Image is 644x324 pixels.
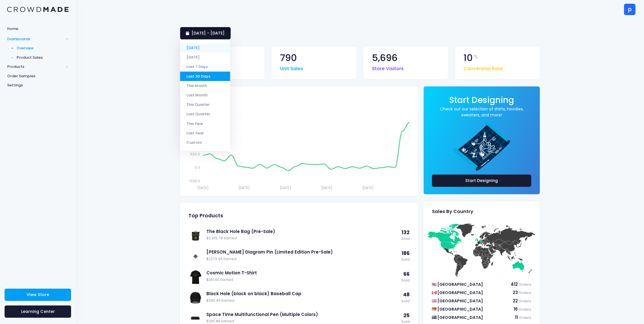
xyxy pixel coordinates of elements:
li: This Quarter [180,100,230,109]
span: [GEOGRAPHIC_DATA] [437,282,483,287]
img: Logo [7,7,69,12]
span: % [474,53,478,60]
span: View Store [27,292,49,297]
li: Last 30 Days [180,72,230,81]
span: 132 [402,229,410,236]
tspan: [DATE] [197,185,208,190]
span: Product Sales [17,55,69,60]
li: This Year [180,119,230,128]
a: Start Designing [449,99,514,104]
span: $361.60 Earned [206,277,399,283]
span: Sold [401,236,410,242]
a: [DATE] - [DATE] [180,27,231,39]
span: $2,332.78 Earned [206,236,399,241]
a: The Black Hole Bag (Pre-Sale) [206,228,399,235]
a: Cosmic Motion T-Shirt [206,270,399,276]
span: 10 [464,53,473,63]
span: $1,373.45 Earned [206,256,399,262]
span: 48 [403,291,410,298]
tspan: -500.0 [188,179,200,183]
span: Orders [519,282,531,287]
a: Check out our selection of shirts, hoodies, sweaters, and more! [432,106,532,118]
a: Start Designing [432,175,532,187]
span: Overview [17,45,69,51]
tspan: [DATE] [238,185,250,190]
span: 25 [403,312,410,319]
a: Black Hole (black on black) Baseball Cap [206,291,399,297]
span: 23 [513,289,518,295]
li: Last Quarter [180,109,230,119]
li: [DATE] [180,52,230,62]
span: [GEOGRAPHIC_DATA] [437,298,483,304]
span: Sold [401,299,410,304]
li: Last Month [180,90,230,100]
span: Orders [519,315,531,320]
span: 66 [403,271,410,278]
tspan: 0.0 [194,165,200,170]
span: 790 [280,53,297,63]
span: [GEOGRAPHIC_DATA] [437,315,483,320]
a: Space Time Multifunctional Pen (Multiple Colors) [206,311,399,318]
span: Conversion Rate [464,62,503,72]
span: 5,696 [372,53,398,63]
span: Store Visitors [372,62,404,72]
span: Sold [401,257,410,262]
span: Orders [519,290,531,295]
span: Start Designing [449,94,514,106]
span: Order Samples [7,73,69,79]
li: Last 7 Days [180,62,230,71]
span: $293.45 Earned [206,298,399,303]
a: [PERSON_NAME] Diagram Pin (Limited Edition Pre-Sale) [206,249,399,255]
span: Sales By Country [432,209,473,214]
span: 11 [515,314,518,320]
a: Learning Center [5,305,71,318]
span: Sold [401,278,410,283]
span: [GEOGRAPHIC_DATA] [437,306,483,312]
span: Orders [519,299,531,303]
span: 16 [514,306,518,312]
span: Top Products [188,213,223,219]
li: This Month [180,81,230,90]
span: Products [7,64,64,70]
span: [DATE] - [DATE] [192,30,225,36]
span: Dashboards [7,36,64,42]
tspan: [DATE] [280,185,291,190]
span: Learning Center [21,309,55,314]
span: 412 [511,281,518,287]
span: Orders [519,307,531,312]
tspan: [DATE] [321,185,332,190]
span: Home [7,26,69,32]
span: [GEOGRAPHIC_DATA] [437,290,483,295]
div: p [624,4,635,15]
tspan: 500.0 [190,152,200,157]
span: Unit Sales [280,62,303,72]
a: View Store [5,289,71,301]
li: Last Year [180,128,230,138]
span: 186 [402,250,410,257]
li: Custom [180,138,230,147]
span: $225.86 Earned [206,319,399,324]
span: 22 [513,298,518,304]
li: [DATE] [180,43,230,52]
tspan: [DATE] [362,185,374,190]
span: Settings [7,82,69,88]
